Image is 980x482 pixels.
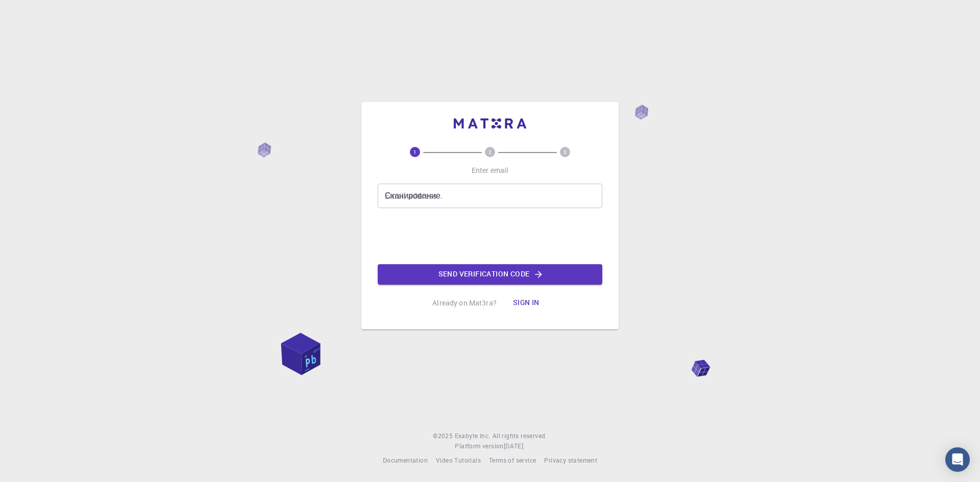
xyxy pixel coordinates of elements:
div: Open Intercom Messenger [945,447,970,472]
span: Exabyte Inc. [455,432,491,440]
span: Privacy statement [544,456,597,464]
a: Documentation [383,455,428,466]
span: Terms of service [489,456,536,464]
span: Documentation [383,456,428,464]
button: Sign in [505,293,548,313]
text: 1 [413,148,416,156]
span: All rights reserved. [493,431,547,441]
a: Exabyte Inc. [455,431,491,441]
a: [DATE]. [504,441,525,451]
span: Video Tutorials [436,456,481,464]
p: Enter email [472,165,509,175]
input: Сканирование с помощью Zero-Phishing [378,184,602,208]
button: Send verification code [378,264,602,285]
iframe: reCAPTCHA [412,216,568,256]
span: [DATE] . [504,442,525,450]
span: Platform version [455,441,503,451]
a: Terms of service [489,455,536,466]
span: © 2025 [433,431,454,441]
text: 3 [563,148,567,156]
text: 2 [488,148,492,156]
a: Privacy statement [544,455,597,466]
a: Video Tutorials [436,455,481,466]
p: Already on Mat3ra? [432,298,497,308]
